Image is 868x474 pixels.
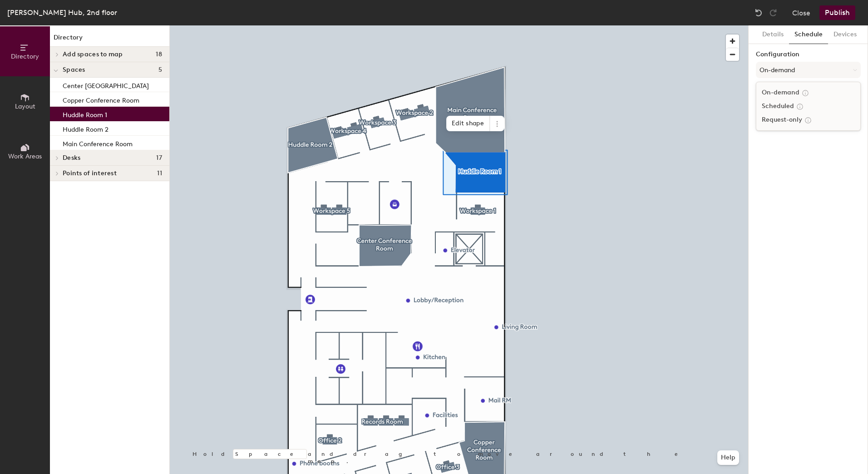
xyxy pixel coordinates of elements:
[446,116,490,131] span: Edit shape
[63,94,139,104] p: Copper Conference Room
[756,62,861,78] button: On-demand
[828,25,862,44] button: Devices
[63,79,149,90] p: Center [GEOGRAPHIC_DATA]
[156,51,162,58] span: 18
[11,53,39,60] span: Directory
[63,154,80,162] span: Desks
[819,5,855,20] button: Publish
[63,138,133,148] p: Main Conference Room
[7,7,117,18] div: [PERSON_NAME] Hub, 2nd floor
[157,170,162,177] span: 11
[50,33,169,47] h1: Directory
[63,109,107,119] p: Huddle Room 1
[757,25,789,44] button: Details
[756,86,860,99] div: On-demand
[63,66,85,74] span: Spaces
[754,8,763,17] img: Undo
[63,51,123,58] span: Add spaces to map
[792,5,810,20] button: Close
[158,66,162,74] span: 5
[756,113,860,127] div: Request-only
[8,153,42,160] span: Work Areas
[789,25,828,44] button: Schedule
[717,450,739,465] button: Help
[756,51,861,58] label: Configuration
[156,154,162,162] span: 17
[63,170,117,177] span: Points of interest
[15,103,35,110] span: Layout
[63,123,108,133] p: Huddle Room 2
[756,99,860,113] div: Scheduled
[769,8,778,17] img: Redo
